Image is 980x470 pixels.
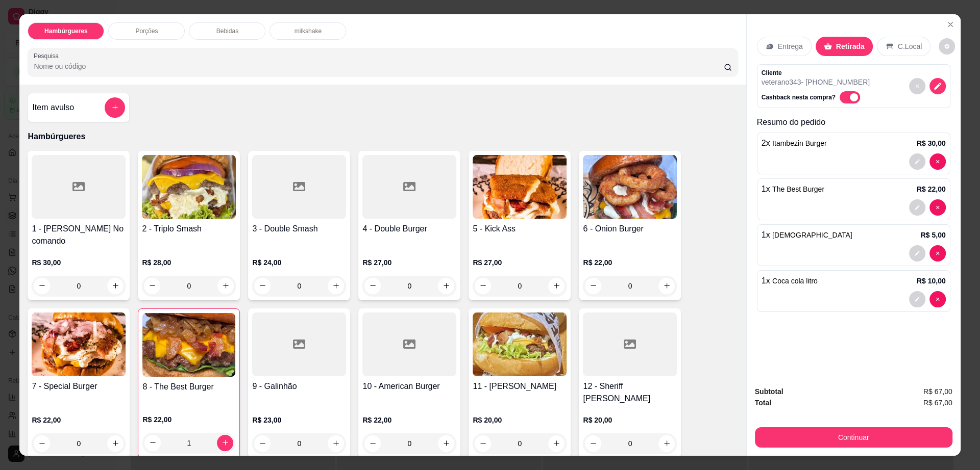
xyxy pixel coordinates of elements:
[762,137,827,149] p: 2 x
[909,245,925,262] button: decrease-product-quantity
[917,138,946,148] p: R$ 30,00
[32,101,74,114] h4: Item avulso
[772,277,818,285] span: Coca cola litro
[923,397,952,408] span: R$ 67,00
[105,97,125,118] button: add-separate-item
[583,380,677,405] h4: 12 - Sheriff [PERSON_NAME]
[757,116,950,128] p: Resumo do pedido
[362,257,456,268] p: R$ 27,00
[772,185,824,193] span: The Best Burger
[939,38,955,55] button: decrease-product-quantity
[583,155,677,219] img: product-image
[473,257,567,268] p: R$ 27,00
[762,183,824,195] p: 1 x
[898,41,922,51] p: C.Local
[32,223,126,247] h4: 1 - [PERSON_NAME] No comando
[921,230,946,240] p: R$ 5,00
[28,130,738,143] p: Hambúrgueres
[142,155,236,219] img: product-image
[216,27,238,35] p: Bebidas
[772,231,852,239] span: [DEMOGRAPHIC_DATA]
[473,155,567,219] img: product-image
[762,229,852,241] p: 1 x
[362,223,456,235] h4: 4 - Double Burger
[762,275,818,287] p: 1 x
[32,257,126,268] p: R$ 30,00
[252,257,346,268] p: R$ 24,00
[295,27,322,35] p: milkshake
[583,415,677,425] p: R$ 20,00
[32,312,126,376] img: product-image
[840,91,864,103] label: Automatic updates
[362,380,456,393] h4: 10 - American Burger
[142,223,236,235] h4: 2 - Triplo Smash
[762,77,870,87] p: veterano343 - [PHONE_NUMBER]
[929,199,946,216] button: decrease-product-quantity
[909,78,925,94] button: decrease-product-quantity
[762,69,870,77] p: Cliente
[583,257,677,268] p: R$ 22,00
[923,386,952,397] span: R$ 67,00
[917,184,946,194] p: R$ 22,00
[142,257,236,268] p: R$ 28,00
[44,27,88,35] p: Hambúrgueres
[34,51,62,60] label: Pesquisa
[473,312,567,376] img: product-image
[929,245,946,262] button: decrease-product-quantity
[473,380,567,393] h4: 11 - [PERSON_NAME]
[142,381,235,393] h4: 8 - The Best Burger
[252,223,346,235] h4: 3 - Double Smash
[142,414,235,425] p: R$ 22,00
[32,415,126,425] p: R$ 22,00
[917,276,946,286] p: R$ 10,00
[34,61,724,71] input: Pesquisa
[32,380,126,393] h4: 7 - Special Burger
[473,223,567,235] h4: 5 - Kick Ass
[836,41,865,51] p: Retirada
[252,380,346,393] h4: 9 - Galinhão
[473,415,567,425] p: R$ 20,00
[762,93,836,101] p: Cashback nesta compra?
[772,139,827,147] span: Itambezin Burger
[755,427,952,448] button: Continuar
[909,199,925,216] button: decrease-product-quantity
[362,415,456,425] p: R$ 22,00
[942,16,959,33] button: Close
[929,78,946,94] button: decrease-product-quantity
[583,223,677,235] h4: 6 - Onion Burger
[929,153,946,170] button: decrease-product-quantity
[778,41,803,51] p: Entrega
[929,291,946,307] button: decrease-product-quantity
[142,313,235,377] img: product-image
[755,399,771,407] strong: Total
[755,387,783,396] strong: Subtotal
[135,27,158,35] p: Porções
[909,153,925,170] button: decrease-product-quantity
[909,291,925,307] button: decrease-product-quantity
[252,415,346,425] p: R$ 23,00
